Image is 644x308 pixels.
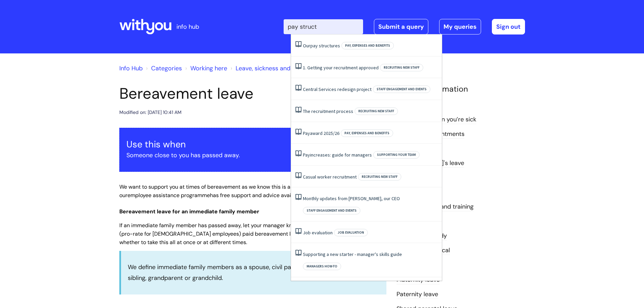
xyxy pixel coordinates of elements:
a: Monthly updates from [PERSON_NAME], our CEO [303,195,400,202]
a: Info Hub [119,64,143,72]
span: We want to support you at times of bereavement as we know this is a difficult time. Remember that... [119,183,364,199]
a: Categories [151,64,182,72]
a: Casual worker recruitment [303,174,357,180]
div: Modified on: [DATE] 10:41 AM [119,108,182,117]
a: The recruitment process [303,108,353,114]
h4: Related Information [397,85,525,94]
input: Search [284,19,363,34]
a: My queries [439,19,481,34]
p: info hub [176,21,199,32]
a: Central Services redesign project [303,86,372,92]
h1: Bereavement leave [119,85,386,103]
a: Leave, sickness and time off [236,64,314,72]
span: has free support and advice available for you to use 24/7. [210,192,352,199]
p: Someone close to you has passed away. [126,150,379,161]
h3: Use this when [126,139,379,150]
li: Working here [184,63,227,74]
a: Job evaluation [303,230,333,236]
span: Recruiting new staff [358,173,401,181]
span: If an immediate family member has passed away, let your manager know. You can ask for up to two w... [119,222,381,246]
a: Ourpay structures [303,43,340,49]
span: Supporting your team [373,151,420,159]
span: Pay, expenses and benefits [341,129,393,137]
a: 1. Getting your recruitment approved [303,65,379,71]
span: pay [310,43,318,49]
a: Maternity leave [397,276,440,284]
a: Payincreases: guide for managers [303,152,372,158]
span: Job evaluation [334,229,368,236]
a: employee assistance programme [127,192,210,199]
li: Solution home [144,63,182,74]
a: Sign out [492,19,525,34]
a: Submit a query [374,19,428,34]
span: Staff engagement and events [373,86,430,93]
span: Bereavement leave for an immediate family member [119,208,259,215]
span: Recruiting new staff [355,108,398,115]
a: Paternity leave [397,290,438,299]
li: Leave, sickness and time off [229,63,314,74]
a: Payaward 2025/26 [303,130,339,136]
span: Managers how-to [303,263,341,270]
span: structures [319,43,340,49]
a: Supporting a new starter - manager's skills guide [303,251,402,257]
span: Pay, expenses and benefits [341,42,394,49]
span: Staff engagement and events [303,207,360,214]
span: Pay [303,152,310,158]
span: Recruiting new staff [380,64,423,71]
a: Working here [190,64,227,72]
span: Pay [303,130,310,136]
p: We define immediate family members as a spouse, civil partner, partner, child, parent, sibling, g... [128,262,380,284]
div: | - [284,19,525,34]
